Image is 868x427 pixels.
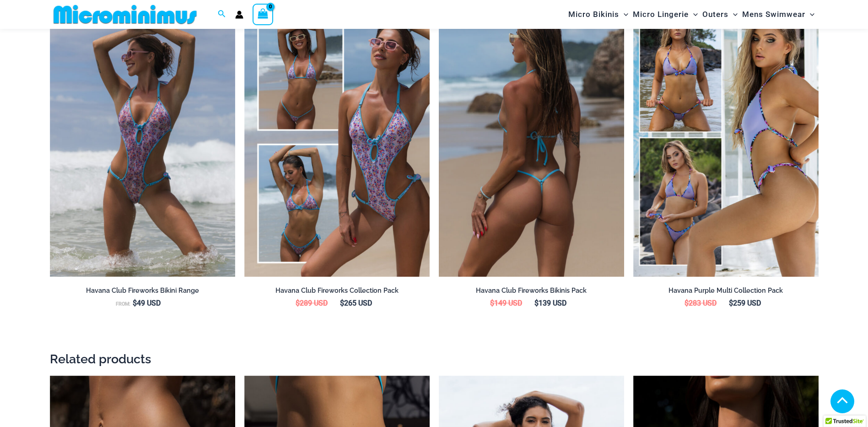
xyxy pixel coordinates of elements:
span: Mens Swimwear [742,3,805,26]
h2: Havana Club Fireworks Bikini Range [50,286,235,295]
span: $ [729,299,733,307]
span: Menu Toggle [805,3,814,26]
img: MM SHOP LOGO FLAT [50,4,200,25]
span: Micro Lingerie [633,3,689,26]
a: Micro LingerieMenu ToggleMenu Toggle [631,3,700,26]
a: Havana Club Fireworks Bikini Range [50,286,235,298]
h2: Havana Club Fireworks Collection Pack [244,286,430,295]
span: Micro Bikinis [568,3,619,26]
a: Account icon link [235,11,243,19]
bdi: 265 USD [340,299,372,307]
span: $ [340,299,344,307]
a: Havana Club Fireworks Collection Pack [244,286,430,298]
a: Search icon link [218,9,226,20]
span: $ [296,299,300,307]
span: Menu Toggle [728,3,738,26]
bdi: 259 USD [729,299,761,307]
a: Havana Club Fireworks Bikinis Pack [439,286,624,298]
span: Outers [702,3,728,26]
bdi: 149 USD [490,299,522,307]
span: From: [116,301,130,307]
bdi: 283 USD [685,299,717,307]
span: Menu Toggle [689,3,698,26]
h2: Havana Purple Multi Collection Pack [633,286,819,295]
a: Micro BikinisMenu ToggleMenu Toggle [566,3,631,26]
a: OutersMenu ToggleMenu Toggle [700,3,740,26]
bdi: 289 USD [296,299,328,307]
h2: Related products [50,351,819,367]
span: $ [685,299,689,307]
a: Havana Purple Multi Collection Pack [633,286,819,298]
bdi: 139 USD [534,299,566,307]
nav: Site Navigation [565,1,819,27]
bdi: 49 USD [133,299,161,307]
a: Mens SwimwearMenu ToggleMenu Toggle [740,3,817,26]
span: $ [534,299,539,307]
span: $ [133,299,137,307]
h2: Havana Club Fireworks Bikinis Pack [439,286,624,295]
a: View Shopping Cart, empty [253,4,274,25]
span: $ [490,299,494,307]
span: Menu Toggle [619,3,628,26]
